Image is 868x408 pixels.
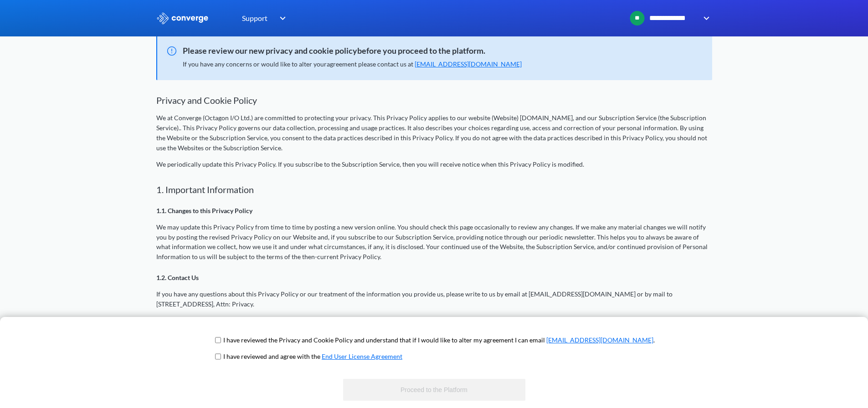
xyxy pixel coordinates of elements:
[156,95,712,106] h2: Privacy and Cookie Policy
[156,289,712,309] p: If you have any questions about this Privacy Policy or our treatment of the information you provi...
[156,222,712,262] p: We may update this Privacy Policy from time to time by posting a new version online. You should c...
[157,45,703,57] span: Please review our new privacy and cookie policybefore you proceed to the platform.
[183,60,522,68] span: If you have any concerns or would like to alter your agreement please contact us at
[156,206,712,216] p: 1.1. Changes to this Privacy Policy
[546,336,653,344] a: [EMAIL_ADDRESS][DOMAIN_NAME]
[223,352,402,362] p: I have reviewed and agree with the
[274,13,288,24] img: downArrow.svg
[156,113,712,153] p: We at Converge (Octagon I/O Ltd.) are committed to protecting your privacy. This Privacy Policy a...
[242,12,267,24] span: Support
[156,159,712,169] p: We periodically update this Privacy Policy. If you subscribe to the Subscription Service, then yo...
[415,60,522,68] a: [EMAIL_ADDRESS][DOMAIN_NAME]
[156,273,712,283] p: 1.2. Contact Us
[322,352,402,360] a: End User License Agreement
[223,335,655,345] p: I have reviewed the Privacy and Cookie Policy and understand that if I would like to alter my agr...
[156,12,209,24] img: logo_ewhite.svg
[698,13,712,24] img: downArrow.svg
[343,379,525,401] button: Proceed to the Platform
[156,184,712,195] h2: 1. Important Information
